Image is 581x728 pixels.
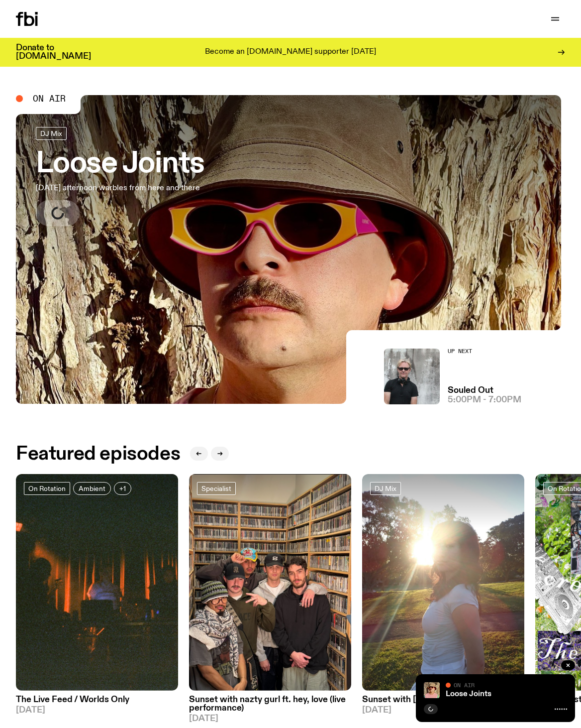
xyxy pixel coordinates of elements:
span: DJ Mix [375,485,396,492]
p: [DATE] afternoon warbles from here and there [36,182,204,194]
h3: Donate to [DOMAIN_NAME] [16,44,91,61]
a: Sunset with nazty gurl ft. hey, love (live performance)[DATE] [189,691,351,723]
span: Specialist [201,485,231,492]
span: Ambient [79,485,105,492]
img: Stephen looks directly at the camera, wearing a black tee, black sunglasses and headphones around... [384,349,440,404]
span: 5:00pm - 7:00pm [448,396,521,404]
a: Tyson stands in front of a paperbark tree wearing orange sunglasses, a suede bucket hat and a pin... [16,95,565,404]
a: On Rotation [24,482,70,495]
a: Specialist [197,482,236,495]
span: On Air [454,682,475,688]
a: DJ Mix [36,127,67,140]
img: Tyson stands in front of a paperbark tree wearing orange sunglasses, a suede bucket hat and a pin... [424,682,440,698]
span: [DATE] [16,706,178,715]
a: Loose Joints[DATE] afternoon warbles from here and there [36,127,204,226]
h3: Loose Joints [36,150,204,178]
h2: Up Next [448,349,521,354]
img: A grainy film image of shadowy band figures on stage, with red light behind them [16,474,178,691]
h3: Sunset with [PERSON_NAME] [362,696,524,704]
h3: Sunset with nazty gurl ft. hey, love (live performance) [189,696,351,713]
a: Souled Out [448,386,493,395]
a: DJ Mix [370,482,401,495]
a: Loose Joints [446,690,491,698]
a: The Live Feed / Worlds Only[DATE] [16,691,178,715]
button: +1 [114,482,131,495]
a: Sunset with [PERSON_NAME][DATE] [362,691,524,715]
span: On Rotation [28,485,66,492]
p: Become an [DOMAIN_NAME] supporter [DATE] [205,48,376,57]
h3: The Live Feed / Worlds Only [16,696,178,704]
h2: Featured episodes [16,445,180,463]
span: +1 [119,485,126,492]
a: Ambient [73,482,111,495]
span: [DATE] [362,706,524,715]
span: DJ Mix [40,129,62,137]
span: On Air [33,94,66,103]
span: [DATE] [189,715,351,723]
